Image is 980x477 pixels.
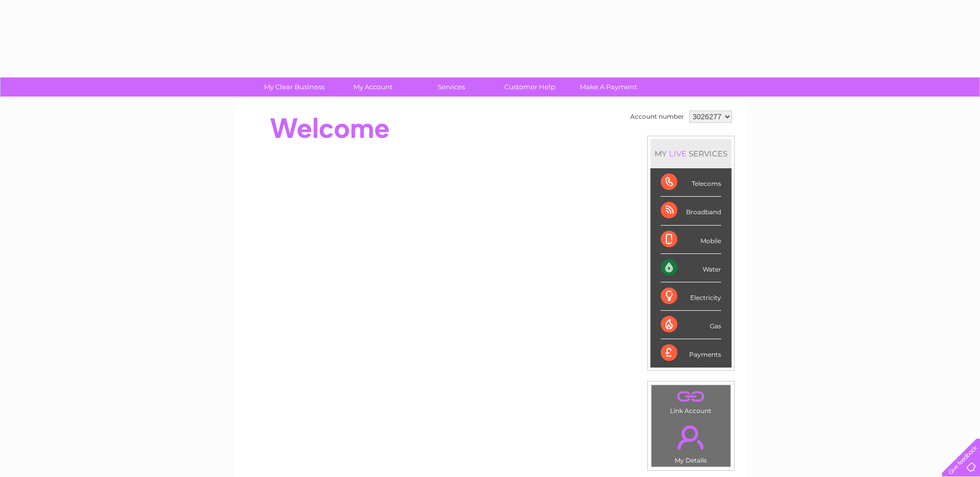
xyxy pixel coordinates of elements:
[654,388,728,406] a: .
[661,226,721,254] div: Mobile
[330,77,415,97] a: My Account
[661,168,721,197] div: Telecoms
[661,311,721,339] div: Gas
[661,282,721,311] div: Electricity
[252,77,337,97] a: My Clear Business
[409,77,494,97] a: Services
[667,149,689,158] div: LIVE
[661,197,721,225] div: Broadband
[628,108,687,125] td: Account number
[650,139,732,168] div: MY SERVICES
[661,339,721,367] div: Payments
[651,417,731,467] td: My Details
[654,419,728,455] a: .
[651,385,731,417] td: Link Account
[487,77,572,97] a: Customer Help
[566,77,651,97] a: Make A Payment
[661,254,721,282] div: Water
